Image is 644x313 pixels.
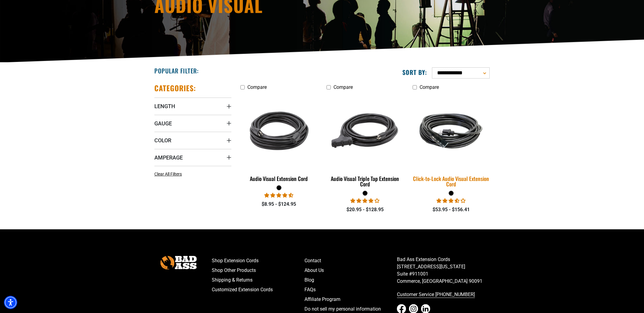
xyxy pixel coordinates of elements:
[240,201,317,208] div: $8.95 - $124.95
[397,290,490,299] a: call 833-674-1699
[154,103,175,110] span: Length
[154,154,183,161] span: Amperage
[413,93,490,190] a: black Click-to-Lock Audio Visual Extension Cord
[212,266,304,275] a: Shop Other Products
[327,176,404,187] div: Audio Visual Triple Tap Extension Cord
[304,295,397,304] a: Affiliate Program
[212,285,304,295] a: Customized Extension Cords
[154,132,231,149] summary: Color
[420,84,439,90] span: Compare
[4,296,17,309] div: Accessibility Menu
[304,266,397,275] a: About Us
[212,256,304,266] a: Shop Extension Cords
[304,256,397,266] a: Contact
[350,198,379,204] span: 3.75 stars
[413,176,490,187] div: Click-to-Lock Audio Visual Extension Cord
[154,172,182,176] span: Clear All Filters
[304,275,397,285] a: Blog
[304,285,397,295] a: FAQs
[247,84,267,90] span: Compare
[436,198,465,204] span: 3.50 stars
[333,84,353,90] span: Compare
[264,192,293,198] span: 4.70 stars
[413,206,490,213] div: $53.95 - $156.41
[212,275,304,285] a: Shipping & Returns
[160,256,197,269] img: Bad Ass Extension Cords
[327,206,404,213] div: $20.95 - $128.95
[154,115,231,132] summary: Gauge
[240,93,317,185] a: black Audio Visual Extension Cord
[409,105,493,157] img: black
[240,176,317,181] div: Audio Visual Extension Cord
[154,98,231,115] summary: Length
[154,137,171,144] span: Color
[154,120,172,127] span: Gauge
[241,96,317,166] img: black
[154,171,184,177] a: Clear All Filters
[402,68,427,76] label: Sort by:
[154,67,199,75] h2: Popular Filter:
[327,96,403,166] img: black
[327,93,404,190] a: black Audio Visual Triple Tap Extension Cord
[154,83,196,93] h2: Categories:
[397,256,490,285] p: Bad Ass Extension Cords [STREET_ADDRESS][US_STATE] Suite #911001 Commerce, [GEOGRAPHIC_DATA] 90091
[154,149,231,166] summary: Amperage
